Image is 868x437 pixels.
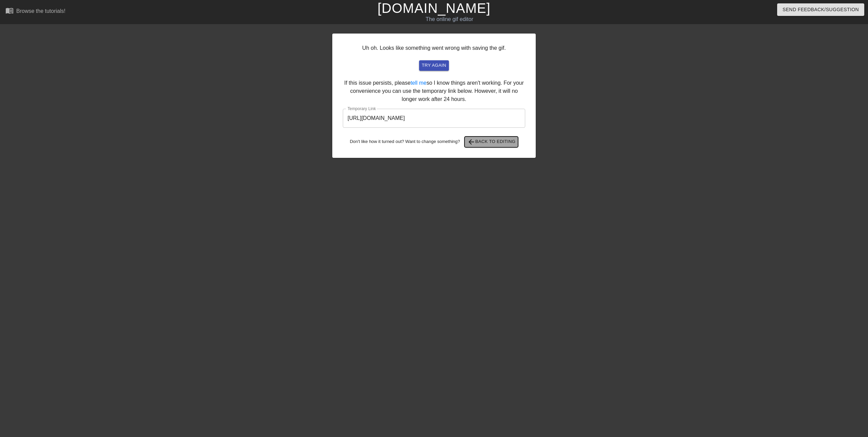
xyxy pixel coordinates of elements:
span: arrow_back [467,138,475,146]
span: Back to Editing [467,138,516,146]
div: Browse the tutorials! [16,8,65,14]
button: Back to Editing [465,137,518,147]
a: Browse the tutorials! [5,6,65,17]
div: Uh oh. Looks like something went wrong with saving the gif. If this issue persists, please so I k... [332,34,536,158]
button: Send Feedback/Suggestion [777,3,864,16]
a: [DOMAIN_NAME] [377,1,490,16]
a: tell me [411,80,427,86]
span: menu_book [5,6,14,15]
input: bare [343,109,525,128]
span: try again [422,62,446,69]
button: try again [419,60,449,71]
div: The online gif editor [293,15,606,23]
span: Send Feedback/Suggestion [783,5,859,14]
div: Don't like how it turned out? Want to change something? [343,137,525,147]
